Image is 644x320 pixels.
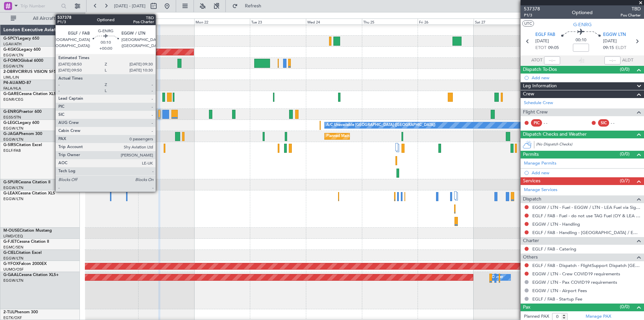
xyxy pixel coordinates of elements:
[532,271,620,277] a: EGGW / LTN - Crew COVID19 requirements
[544,120,559,126] div: - -
[523,304,530,311] span: Pax
[3,251,16,255] span: G-CIEL
[3,48,41,52] a: G-KGKGLegacy 600
[523,151,539,158] span: Permits
[3,245,23,250] a: EGMC/SEN
[3,48,19,52] span: G-KGKG
[523,66,557,74] span: Dispatch To-Dos
[524,313,549,320] label: Planned PAX
[3,278,23,283] a: EGGW/LTN
[535,38,549,45] span: [DATE]
[3,64,23,69] a: EGGW/LTN
[3,267,23,272] a: UUMO/OSF
[250,18,306,25] div: Tue 23
[82,18,138,25] div: Sat 20
[535,32,555,38] span: EGLF FAB
[532,221,580,227] a: EGGW / LTN - Handling
[326,131,432,141] div: Planned Maint [GEOGRAPHIC_DATA] ([GEOGRAPHIC_DATA])
[418,18,474,25] div: Fri 26
[326,120,435,130] div: A/C Unavailable [GEOGRAPHIC_DATA] ([GEOGRAPHIC_DATA])
[622,57,633,64] span: ALDT
[532,296,582,302] a: EGLF / FAB - Startup Fee
[3,185,23,190] a: EGGW/LTN
[548,45,559,51] span: 09:05
[3,75,19,80] a: LIML/LIN
[3,37,18,41] span: G-SPCY
[603,32,626,38] span: EGGW LTN
[522,20,534,27] button: UTC
[229,1,269,11] button: Refresh
[523,237,539,245] span: Charter
[3,110,42,114] a: G-ENRGPraetor 600
[3,70,58,74] a: 2-DBRVCIRRUS VISION SF50
[114,3,146,9] span: [DATE] - [DATE]
[620,303,630,310] span: (0/0)
[3,86,21,91] a: FALA/HLA
[492,272,503,282] div: Owner
[3,234,23,239] a: LFMD/CEQ
[239,4,267,8] span: Refresh
[532,170,641,176] div: Add new
[3,273,59,277] a: G-GAALCessna Citation XLS+
[3,262,47,266] a: G-YFOXFalcon 2000EX
[7,13,73,24] button: All Aircraft
[536,142,644,149] div: (No Dispatch Checks)
[3,191,18,195] span: G-LEAX
[3,42,21,47] a: LGAV/ATH
[532,279,617,285] a: EGGW / LTN - Pax COVID19 requirements
[3,273,19,277] span: G-GAAL
[3,53,23,58] a: EGGW/LTN
[535,45,546,51] span: ETOT
[362,18,418,25] div: Thu 25
[3,240,49,244] a: G-FJETCessna Citation II
[523,131,587,138] span: Dispatch Checks and Weather
[194,18,250,25] div: Mon 22
[523,90,534,98] span: Crew
[138,18,194,25] div: Sun 21
[532,75,641,81] div: Add new
[3,180,50,184] a: G-SPURCessna Citation II
[573,21,592,28] span: G-ENRG
[598,119,609,127] div: SIC
[3,59,20,63] span: G-FOMO
[3,97,23,102] a: EGNR/CEG
[3,240,17,244] span: G-FJET
[3,115,21,120] a: EGSS/STN
[524,5,540,12] span: 537378
[532,204,641,210] a: EGGW / LTN - Fuel - EGGW / LTN - LEA Fuel via Signature in EGGW
[620,66,630,73] span: (0/0)
[3,121,18,125] span: G-LEGC
[3,262,19,266] span: G-YFOX
[3,310,14,314] span: 2-TIJL
[523,254,538,261] span: Others
[86,13,98,19] div: [DATE]
[3,92,19,96] span: G-GARE
[523,82,557,90] span: Leg Information
[524,100,553,106] a: Schedule Crew
[532,263,641,268] a: EGLF / FAB - Dispatch - FlightSupport Dispatch [GEOGRAPHIC_DATA]
[3,81,31,85] a: P4-AUAMD-87
[532,230,641,235] a: EGLF / FAB - Handling - [GEOGRAPHIC_DATA] / EGLF / FAB
[621,12,641,18] span: Pos Charter
[532,288,587,293] a: EGGW / LTN - Airport Fees
[3,137,23,142] a: EGGW/LTN
[523,177,540,185] span: Services
[3,143,16,147] span: G-SIRS
[3,70,18,74] span: 2-DBRV
[3,81,18,85] span: P4-AUA
[3,229,52,233] a: M-OUSECitation Mustang
[620,150,630,157] span: (0/0)
[532,246,576,252] a: EGLF / FAB - Catering
[3,256,23,261] a: EGGW/LTN
[523,195,541,203] span: Dispatch
[3,191,55,195] a: G-LEAXCessna Citation XLS
[524,12,540,18] span: P1/3
[611,120,626,126] div: - -
[306,18,362,25] div: Wed 24
[3,229,19,233] span: M-OUSE
[3,196,23,201] a: EGGW/LTN
[3,92,59,96] a: G-GARECessna Citation XLS+
[3,126,23,131] a: EGGW/LTN
[20,1,59,11] input: Trip Number
[532,213,641,219] a: EGLF / FAB - Fuel - do not use TAG Fuel (OY & LEA only) EGLF / FAB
